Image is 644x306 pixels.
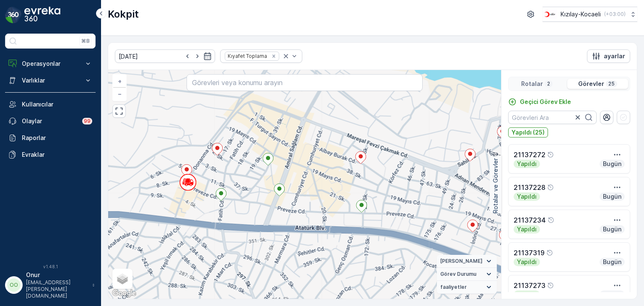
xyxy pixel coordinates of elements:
p: 21137234 [514,215,546,225]
p: Yapıldı [516,192,538,201]
button: Operasyonlar [5,55,96,72]
p: Görevler [578,80,604,88]
a: Geçici Görev Ekle [508,98,571,106]
button: Yapıldı (25) [508,127,548,137]
span: faaliyetler [440,284,467,290]
summary: Görev Durumu [437,268,497,281]
p: Kokpit [108,8,139,21]
div: Yardım Araç İkonu [547,151,554,158]
p: ayarlar [604,52,625,60]
p: Raporlar [22,134,92,142]
p: Rotalar ve Görevler [491,158,500,213]
div: OO [7,278,21,292]
div: Yardım Araç İkonu [546,249,553,256]
span: v 1.48.1 [5,264,96,269]
img: Google [110,288,138,299]
p: Varlıklar [22,76,79,85]
a: Uzaklaştır [113,88,126,100]
input: Görevleri Ara [508,111,597,124]
a: Kullanıcılar [5,96,96,113]
div: Yardım Araç İkonu [547,282,554,289]
img: logo [5,7,22,23]
button: ayarlar [587,49,630,63]
p: Bugün [602,160,622,168]
p: 25 [608,80,615,87]
p: Bugün [602,225,622,233]
div: Kıyafet Toplama [225,52,268,60]
p: 21137272 [514,150,545,160]
button: OOOnur[EMAIL_ADDRESS][PERSON_NAME][DOMAIN_NAME] [5,271,96,299]
a: Raporlar [5,130,96,146]
p: Bugün [602,290,622,299]
a: Evraklar [5,146,96,163]
p: Bugün [602,258,622,266]
p: ( +03:00 ) [604,11,626,18]
p: Kullanıcılar [22,100,92,109]
p: 21137319 [514,248,545,258]
p: ⌘B [81,38,90,44]
p: Geçici Görev Ekle [520,98,571,106]
div: Yardım Araç İkonu [547,184,554,191]
button: Varlıklar [5,72,96,89]
summary: faaliyetler [437,281,497,294]
p: Yapıldı [516,290,538,299]
input: Görevleri veya konumu arayın [187,74,422,91]
p: Yapıldı [516,225,538,233]
span: − [118,90,122,97]
p: 99 [84,118,91,124]
input: dd/mm/yyyy [115,49,215,63]
a: Olaylar99 [5,113,96,130]
p: [EMAIL_ADDRESS][PERSON_NAME][DOMAIN_NAME] [26,279,88,299]
p: Yapıldı [516,258,538,266]
p: Operasyonlar [22,60,79,68]
div: Yardım Araç İkonu [548,217,554,223]
p: 2 [546,80,551,87]
p: Kızılay-Kocaeli [561,10,601,18]
a: Bu bölgeyi Google Haritalar'da açın (yeni pencerede açılır) [110,288,138,299]
p: 21137228 [514,182,545,192]
summary: [PERSON_NAME] [437,255,497,268]
p: Evraklar [22,150,92,159]
span: Görev Durumu [440,271,476,277]
span: + [118,78,122,85]
div: Remove Kıyafet Toplama [269,53,278,60]
p: Onur [26,271,88,279]
p: Yapıldı [516,160,538,168]
a: Yakınlaştır [113,75,126,88]
img: logo_dark-DEwI_e13.png [24,7,60,23]
p: 21137273 [514,280,545,290]
span: [PERSON_NAME] [440,258,483,265]
p: Olaylar [22,117,77,125]
a: Layers [113,270,132,288]
button: Kızılay-Kocaeli(+03:00) [543,7,637,22]
img: k%C4%B1z%C4%B1lay_0jL9uU1.png [543,10,557,19]
p: Bugün [602,192,622,201]
p: Rotalar [521,80,543,88]
p: Yapıldı (25) [512,128,545,137]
